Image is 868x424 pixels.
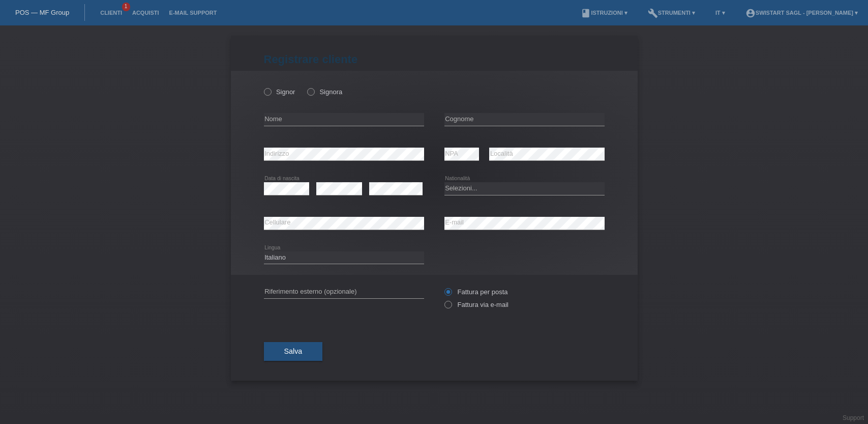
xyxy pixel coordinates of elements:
[284,347,303,355] span: Salva
[15,9,69,16] a: POS — MF Group
[307,88,342,96] label: Signora
[444,288,508,296] label: Fattura per posta
[745,8,756,18] i: account_circle
[264,88,295,96] label: Signor
[576,10,632,16] a: bookIstruzioni ▾
[164,10,222,16] a: E-mail Support
[444,301,451,314] input: Fattura via e-mail
[740,10,863,16] a: account_circleSwistart Sagl - [PERSON_NAME] ▾
[843,414,864,421] a: Support
[581,8,591,18] i: book
[264,53,605,66] h1: Registrare cliente
[444,301,508,308] label: Fattura via e-mail
[643,10,700,16] a: buildStrumenti ▾
[264,88,271,95] input: Signor
[307,88,314,95] input: Signora
[444,288,451,301] input: Fattura per posta
[127,10,164,16] a: Acquisti
[122,3,130,11] span: 1
[648,8,658,18] i: build
[710,10,730,16] a: IT ▾
[264,342,323,361] button: Salva
[95,10,127,16] a: Clienti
